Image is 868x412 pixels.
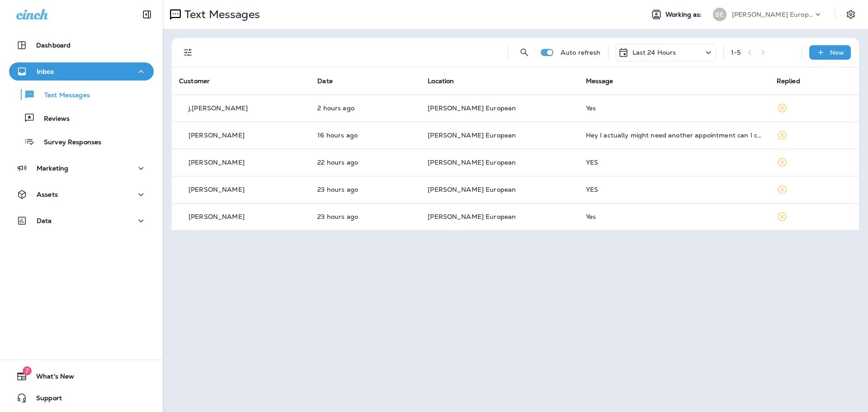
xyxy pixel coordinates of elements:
[586,104,762,112] div: Yes
[37,165,68,172] p: Marketing
[9,109,154,128] button: Reviews
[36,42,71,49] p: Dashboard
[428,185,516,194] span: [PERSON_NAME] European
[317,213,413,220] p: Oct 1, 2025 03:03 PM
[317,104,413,112] p: Oct 2, 2025 11:21 AM
[134,5,160,24] button: Collapse Sidebar
[830,49,844,56] p: New
[9,185,154,204] button: Assets
[731,49,741,56] div: 1 - 5
[189,159,245,166] p: [PERSON_NAME]
[428,131,516,139] span: [PERSON_NAME] European
[713,8,726,21] div: BE
[181,8,260,21] p: Text Messages
[37,217,52,224] p: Data
[561,49,601,56] p: Auto refresh
[586,213,762,220] div: Yes
[9,36,154,54] button: Dashboard
[9,85,154,104] button: Text Messages
[515,43,533,62] button: Search Messages
[586,132,762,139] div: Hey I actually might need another appointment can I call you and schedule when I'm ready?
[35,115,70,123] p: Reviews
[189,186,245,193] p: [PERSON_NAME]
[9,389,154,407] button: Support
[428,104,516,112] span: [PERSON_NAME] European
[317,186,413,193] p: Oct 1, 2025 03:03 PM
[428,158,516,166] span: [PERSON_NAME] European
[189,132,245,139] p: [PERSON_NAME]
[632,49,676,56] p: Last 24 Hours
[179,77,210,85] span: Customer
[9,159,154,177] button: Marketing
[317,159,413,166] p: Oct 1, 2025 03:44 PM
[9,367,154,385] button: 7What's New
[27,373,74,384] span: What's New
[37,68,54,75] p: Inbox
[9,62,154,81] button: Inbox
[428,213,516,221] span: [PERSON_NAME] European
[777,77,800,85] span: Replied
[37,191,58,198] p: Assets
[732,11,813,18] p: [PERSON_NAME] European Autoworks
[35,91,90,100] p: Text Messages
[35,138,101,147] p: Survey Responses
[189,104,248,112] p: j,[PERSON_NAME]
[665,11,704,19] span: Working as:
[9,132,154,151] button: Survey Responses
[9,212,154,230] button: Data
[586,159,762,166] div: YES
[317,77,333,85] span: Date
[586,186,762,193] div: YES
[586,77,613,85] span: Message
[428,77,454,85] span: Location
[317,132,413,139] p: Oct 1, 2025 09:38 PM
[27,394,62,405] span: Support
[23,366,32,375] span: 7
[189,213,245,220] p: [PERSON_NAME]
[179,43,197,62] button: Filters
[843,6,859,23] button: Settings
